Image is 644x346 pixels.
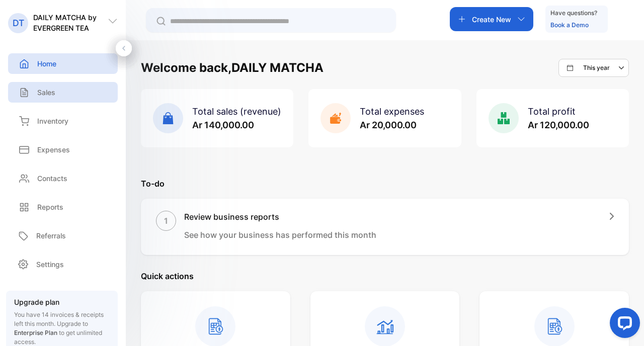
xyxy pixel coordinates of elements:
[141,59,324,77] h1: Welcome back, DAILY MATCHA
[141,178,629,190] p: To-do
[14,320,102,345] span: Upgrade to to get unlimited access.
[528,106,576,117] span: Total profit
[14,297,110,307] p: Upgrade plan
[472,14,511,25] p: Create New
[620,10,635,25] img: avatar
[33,12,108,33] p: DAILY MATCHA by EVERGREEN TEA
[37,116,68,126] p: Inventory
[583,63,610,72] p: This year
[360,106,424,117] span: Total expenses
[602,304,644,346] iframe: LiveChat chat widget
[164,215,168,227] p: 1
[36,259,64,270] p: Settings
[620,7,635,31] button: avatar
[192,106,281,117] span: Total sales (revenue)
[184,211,376,223] h1: Review business reports
[528,120,589,130] span: Ar 120,000.00
[450,7,533,31] button: Create New
[37,87,55,98] p: Sales
[37,144,70,155] p: Expenses
[37,173,67,184] p: Contacts
[192,120,254,130] span: Ar 140,000.00
[558,59,629,77] button: This year
[141,270,629,282] p: Quick actions
[13,17,24,30] p: DT
[36,230,66,241] p: Referrals
[37,58,56,69] p: Home
[14,329,57,336] span: Enterprise Plan
[37,202,63,212] p: Reports
[360,120,417,130] span: Ar 20,000.00
[550,21,589,29] a: Book a Demo
[184,229,376,241] p: See how your business has performed this month
[550,8,597,18] p: Have questions?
